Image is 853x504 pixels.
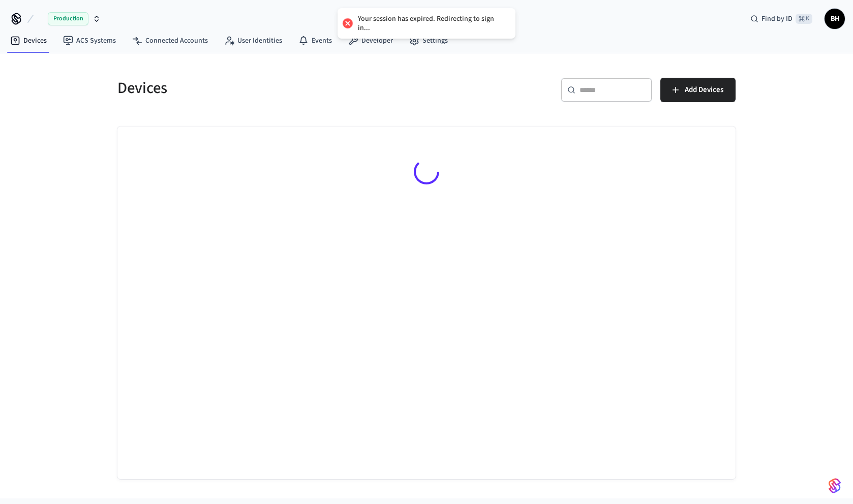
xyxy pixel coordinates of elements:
span: Production [48,12,88,25]
button: Add Devices [660,78,736,102]
a: Devices [2,31,55,50]
span: Find by ID [761,14,793,24]
img: SeamLogoGradient.69752ec5.svg [829,478,841,494]
a: ACS Systems [55,31,124,50]
a: Connected Accounts [124,31,216,50]
a: Settings [401,31,456,50]
a: Events [290,31,340,50]
a: User Identities [216,31,290,50]
span: Add Devices [685,83,723,97]
div: Your session has expired. Redirecting to sign in... [358,14,505,33]
span: BH [826,10,844,28]
a: Developer [340,31,401,50]
button: BH [825,9,845,29]
span: ⌘ K [796,14,812,24]
h5: Devices [117,78,420,99]
div: Find by ID⌘ K [742,10,820,28]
